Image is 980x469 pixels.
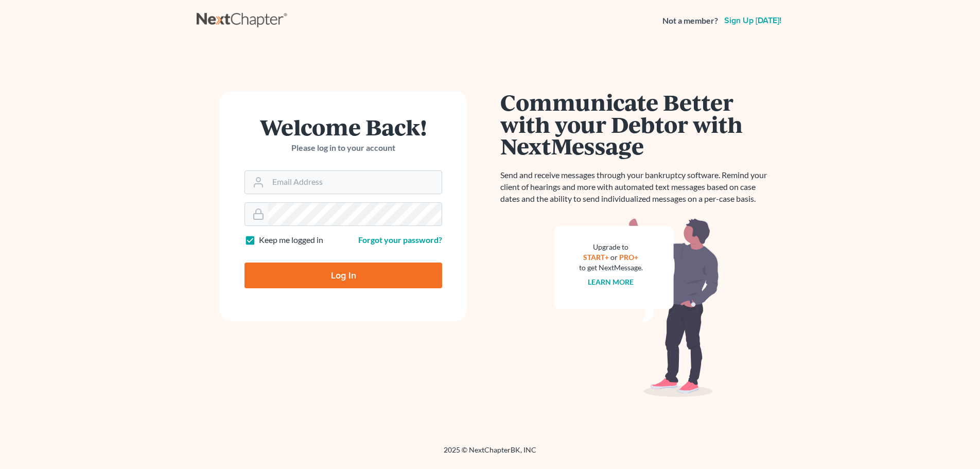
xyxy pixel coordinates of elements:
[244,142,442,154] p: Please log in to your account
[662,15,718,27] strong: Not a member?
[584,253,609,262] a: START+
[500,169,773,205] p: Send and receive messages through your bankruptcy software. Remind your client of hearings and mo...
[268,171,442,194] input: Email Address
[579,263,643,273] div: to get NextMessage.
[611,253,618,262] span: or
[244,263,442,288] input: Log In
[358,235,442,245] a: Forgot your password?
[620,253,639,262] a: PRO+
[500,91,773,157] h1: Communicate Better with your Debtor with NextMessage
[244,116,442,138] h1: Welcome Back!
[722,16,783,25] a: Sign up [DATE]!
[259,234,323,246] label: Keep me logged in
[554,217,719,397] img: nextmessage_bg-59042aed3d76b12b5cd301f8e5b87938c9018125f34e5fa2b7a6b67550977c72.svg
[579,242,643,252] div: Upgrade to
[588,277,634,286] a: Learn more
[197,445,783,463] div: 2025 © NextChapterBK, INC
